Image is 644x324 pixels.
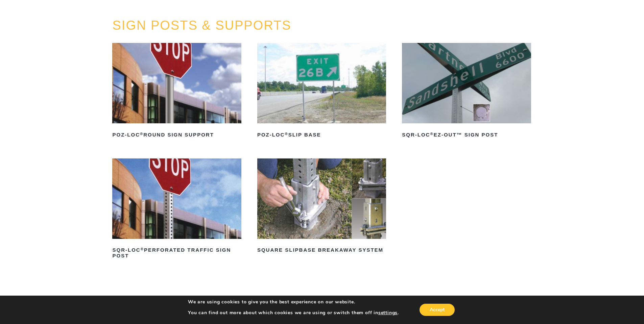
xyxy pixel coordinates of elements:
button: settings [378,310,398,316]
sup: ® [140,132,143,136]
p: We are using cookies to give you the best experience on our website. [188,299,399,305]
a: SIGN POSTS & SUPPORTS [112,18,291,32]
sup: ® [285,132,288,136]
h2: SQR-LOC EZ-Out™ Sign Post [402,129,531,140]
a: POZ-LOC®Round Sign Support [112,43,241,140]
h2: POZ-LOC Round Sign Support [112,129,241,140]
button: Accept [420,304,455,316]
h2: Square Slipbase Breakaway System [257,245,386,256]
a: SQR-LOC®Perforated Traffic Sign Post [112,158,241,261]
sup: ® [430,132,433,136]
a: POZ-LOC®Slip Base [257,43,386,140]
p: You can find out more about which cookies we are using or switch them off in . [188,310,399,316]
a: SQR-LOC®EZ-Out™ Sign Post [402,43,531,140]
h2: SQR-LOC Perforated Traffic Sign Post [112,245,241,261]
a: Square Slipbase Breakaway System [257,158,386,256]
h2: POZ-LOC Slip Base [257,129,386,140]
sup: ® [141,247,144,251]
